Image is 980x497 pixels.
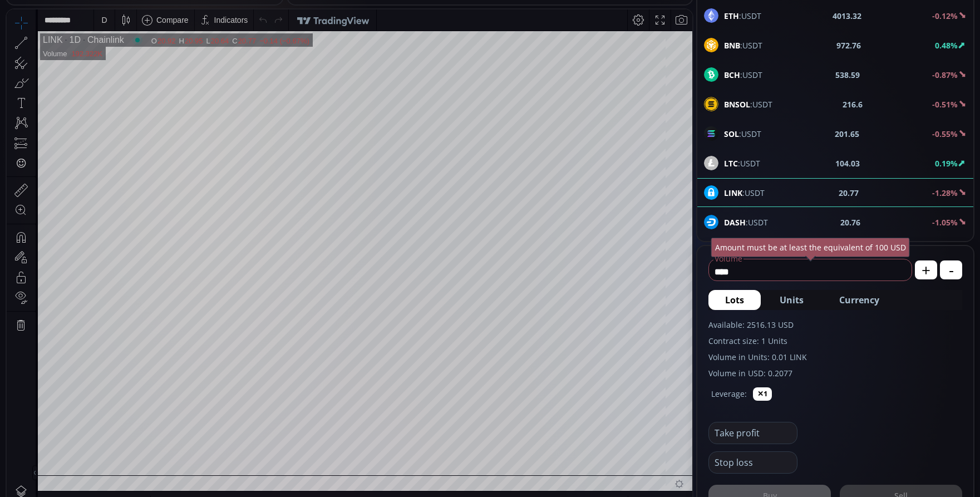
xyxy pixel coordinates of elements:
b: 20.76 [840,216,860,228]
span: Lots [725,293,744,307]
div: Compare [150,6,182,15]
span: :USDT [724,158,760,169]
b: 201.65 [835,128,859,140]
button: ✕1 [753,387,772,401]
b: 104.03 [835,158,860,169]
button: + [915,260,937,279]
button: Currency [823,290,896,310]
b: ETH [724,11,739,21]
div: Market open [126,26,136,36]
div: 20.95 [178,27,196,36]
div:  [10,149,19,159]
div: auto [664,488,679,497]
span: 05:40:37 (UTC) [559,488,612,497]
div: Indicators [208,6,242,15]
label: Available: 2516.13 USD [708,319,962,331]
b: -0.55% [932,129,958,139]
button: Units [763,290,820,310]
div: 20.64 [204,27,223,36]
span: Currency [839,293,879,307]
span: :USDT [724,128,761,140]
div: 1d [126,488,135,497]
div: −0.14 (−0.67%) [253,27,303,36]
div: Volume [36,40,60,48]
b: LTC [724,158,738,169]
b: -0.51% [932,99,958,110]
button: Lots [708,290,761,310]
b: BCH [724,70,740,80]
b: 0.19% [935,158,958,169]
b: -1.05% [932,217,958,228]
div: 5d [110,488,119,497]
div: 1D [56,26,74,36]
div: Hide Drawings Toolbar [26,456,31,471]
div: 5y [40,488,48,497]
div: Chainlink [74,26,117,36]
b: SOL [724,129,739,139]
b: 0.48% [935,40,958,51]
button: - [940,260,962,279]
b: -0.12% [932,11,958,21]
div: 192.322K [65,40,96,48]
b: -0.87% [932,70,958,80]
div: log [646,488,657,497]
div: LINK [36,26,56,36]
span: :USDT [724,99,772,110]
b: 4013.32 [833,10,861,22]
label: Volume in USD: 0.2077 [708,367,962,379]
span: :USDT [724,10,761,22]
div: 20.77 [232,27,250,36]
span: :USDT [724,216,768,228]
span: Units [780,293,804,307]
div: 20.92 [151,27,169,36]
label: Contract size: 1 Units [708,335,962,347]
div: O [145,27,151,36]
div: C [225,27,231,36]
label: Volume in Units: 0.01 LINK [708,351,962,363]
span: :USDT [724,40,762,51]
span: :USDT [724,69,762,81]
div: L [199,27,204,36]
label: Leverage: [711,388,747,400]
b: 972.76 [836,40,861,51]
b: BNSOL [724,99,750,110]
div: 1m [91,488,101,497]
div: Amount must be at least the equivalent of 100 USD [711,238,910,257]
b: BNB [724,40,740,51]
div: 1y [56,488,65,497]
b: 538.59 [835,69,860,81]
b: DASH [724,217,746,228]
b: 216.6 [843,99,863,110]
div: D [95,6,100,15]
div: 3m [72,488,83,497]
div: H [173,27,178,36]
